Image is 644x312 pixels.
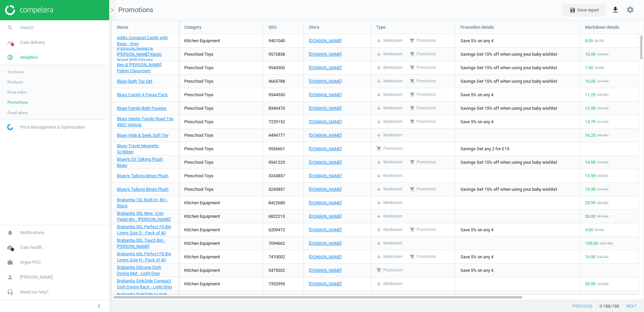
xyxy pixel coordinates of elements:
[117,224,174,236] a: Brabantia 30L Perfect Fit Bin Liners Size G - Pack of 40
[4,241,17,254] i: cloud_done
[376,213,402,219] div: Markdown
[184,186,214,192] div: Preschool Toys
[117,62,161,73] span: Ben & [PERSON_NAME] Potion Classroom
[597,133,608,138] div: ( 16.99 )
[460,38,493,44] span: Save 5% on any 4
[7,100,28,105] span: Promotions
[263,156,303,169] div: 9541223
[597,93,608,97] div: ( 16.99 )
[263,102,303,115] div: 8340470
[117,264,174,277] a: Brabantia Silicone Dish Drying Mat - Light Grey
[376,38,402,44] div: Markdown
[410,254,436,260] div: Promotion
[263,61,303,74] div: 9543300
[263,291,303,304] div: 7819751
[184,281,220,287] div: Kitchen Equipment
[4,286,17,298] i: headset_mic
[597,255,608,259] div: ( 18.25 )
[376,24,386,30] span: Type
[117,46,162,63] span: [PERSON_NAME] & [PERSON_NAME] Magic Wand With Figures
[309,105,366,111] a: [DOMAIN_NAME]
[117,187,168,192] span: Bluey's Talking Bingo Plush
[309,119,366,125] a: [DOMAIN_NAME]
[376,78,382,84] i: arrow_downward
[117,186,168,192] a: Bluey's Talking Bingo Plush
[184,119,214,125] div: Preschool Toys
[376,92,402,98] div: Markdown
[600,303,610,309] span: 0 - 188
[376,159,402,165] div: Markdown
[117,211,170,222] span: Brabantia 30L New Icon Pedal Bin - [PERSON_NAME]
[184,65,214,71] div: Preschool Toys
[376,281,382,286] i: arrow_downward
[585,119,595,125] div: 13.79
[376,105,382,111] i: arrow_downward
[376,146,382,151] i: shopping_cart
[376,200,382,205] i: arrow_downward
[460,146,509,152] span: Savings Get any 2 for £15
[117,143,159,154] span: Bluey Travel Magnetic Scribbler
[585,65,593,71] div: 7.00
[585,254,595,260] div: 16.00
[309,173,366,179] a: [DOMAIN_NAME]
[117,197,168,208] span: Brabantia 10L Built-In Bin - Black
[460,51,557,57] span: Savings Get 15% off when using your baby wishlist
[117,238,165,249] span: Brabantia 30L Touch Bin - [PERSON_NAME]
[117,197,174,209] a: Brabantia 10L Built-In Bin - Black
[585,105,595,111] div: 12.99
[117,265,161,276] span: Brabantia Silicone Dish Drying Mat - Light Grey
[117,79,152,84] span: Bluey Bath Toy Set
[597,52,608,57] div: ( 10.99 )
[585,281,595,287] div: 30.99
[410,119,436,125] div: Promotion
[376,213,382,219] i: arrow_downward
[7,89,27,95] span: Price index
[410,38,436,44] div: Promotion
[117,92,168,97] span: Bluey Family 4 Figure Pack
[7,124,13,130] img: wGWNvw8QSZomAAAAABJRU5ErkJggg==
[376,173,382,178] i: arrow_downward
[376,65,402,71] div: Markdown
[117,292,167,303] span: Brabantia SinkSide In-Sink Organiser - Light Grey
[184,200,220,206] div: Kitchen Equipment
[117,45,174,63] a: [PERSON_NAME] & [PERSON_NAME] Magic Wand With Figures
[117,278,172,289] span: Brabantia SinkSide Compact Dish Drying Rack - Light Grey
[95,302,103,310] i: chevron_left
[4,21,17,34] i: search
[117,62,174,74] a: Ben & [PERSON_NAME] Potion Classroom
[263,237,303,250] div: 7094662
[184,146,214,152] div: Preschool Toys
[4,36,17,49] i: timeline
[117,132,168,138] a: Bluey Hide & Seek Soft Toy
[263,250,303,263] div: 7410002
[585,132,595,138] div: 16.25
[585,227,593,233] div: 9.00
[585,38,593,44] div: 8.00
[263,142,303,155] div: 9536661
[585,78,595,84] div: 10.00
[460,267,493,274] span: Save 5% on any 4
[410,159,415,165] i: shopping_cart
[111,5,153,15] span: Promotions
[117,105,166,111] a: Bluey Family Bath Pourers
[460,105,557,111] span: Savings Get 15% off when using your baby wishlist
[460,119,493,125] span: Save 5% on any 4
[117,92,168,98] a: Bluey Family 4 Figure Pack
[117,116,173,127] span: Bluey Heeler Family Road Trip 4WD Vehicle
[117,237,174,250] a: Brabantia 30L Touch Bin - [PERSON_NAME]
[376,267,403,273] div: Promotion
[309,200,366,206] a: [DOMAIN_NAME]
[616,289,632,305] iframe: Intercom live chat
[410,65,415,70] i: shopping_cart
[184,213,220,219] div: Kitchen Equipment
[376,254,382,259] i: arrow_downward
[410,38,415,43] i: shopping_cart
[309,146,366,152] a: [DOMAIN_NAME]
[610,303,619,309] span: / 188
[376,281,402,287] div: Markdown
[184,24,201,30] span: Category
[460,186,557,192] span: Savings Get 15% off when using your baby wishlist
[117,278,174,290] a: Brabantia SinkSide Compact Dish Drying Rack - Light Grey
[376,132,402,138] div: Markdown
[410,254,415,259] i: shopping_cart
